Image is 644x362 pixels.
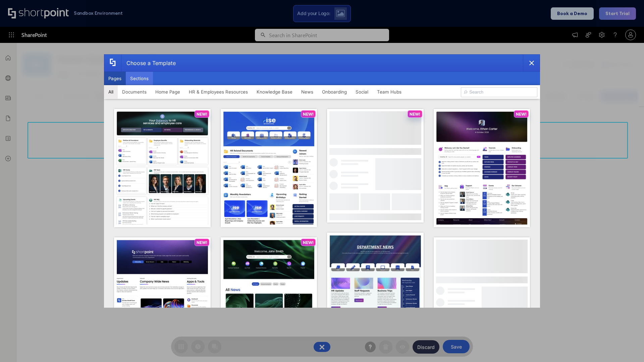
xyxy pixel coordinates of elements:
[104,85,118,99] button: All
[121,55,176,71] div: Choose a Template
[318,85,351,99] button: Onboarding
[184,85,252,99] button: HR & Employees Resources
[151,85,184,99] button: Home Page
[197,112,207,117] p: NEW!
[351,85,373,99] button: Social
[523,284,644,362] iframe: Chat Widget
[303,112,314,117] p: NEW!
[373,85,406,99] button: Team Hubs
[104,72,126,85] button: Pages
[252,85,297,99] button: Knowledge Base
[104,54,540,308] div: template selector
[516,112,527,117] p: NEW!
[197,240,207,245] p: NEW!
[303,240,314,245] p: NEW!
[126,72,153,85] button: Sections
[461,87,537,97] input: Search
[410,112,420,117] p: NEW!
[297,85,318,99] button: News
[118,85,151,99] button: Documents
